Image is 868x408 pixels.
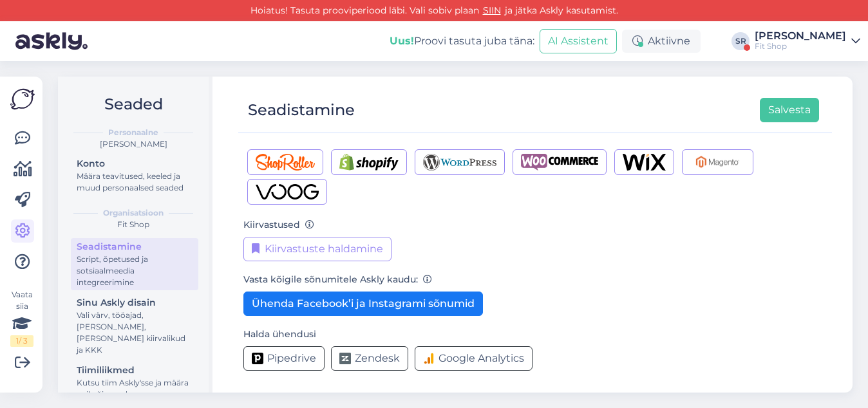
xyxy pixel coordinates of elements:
img: Voog [256,183,319,200]
img: Pipedrive [252,353,263,364]
div: Tiimiliikmed [77,364,193,377]
div: Kutsu tiim Askly'sse ja määra neile õigused [77,377,193,400]
b: Organisatsioon [103,207,164,219]
button: Zendesk [331,346,408,371]
span: Zendesk [355,351,400,366]
a: SIIN [479,5,505,16]
label: Kiirvastused [243,218,314,232]
button: Pipedrive [243,346,325,371]
div: Seadistamine [77,240,193,254]
button: Google Analytics [415,346,533,371]
img: Shoproller [256,154,315,171]
img: Askly Logo [10,87,35,111]
a: KontoMäära teavitused, keeled ja muud personaalsed seaded [71,155,198,196]
img: Zendesk [339,353,351,364]
div: Proovi tasuta juba täna: [390,33,534,49]
div: Vali värv, tööajad, [PERSON_NAME], [PERSON_NAME] kiirvalikud ja KKK [77,310,193,356]
div: [PERSON_NAME] [68,138,198,150]
div: Seadistamine [248,98,355,122]
img: Shopify [339,154,399,171]
h2: Seaded [68,92,198,116]
button: Salvesta [760,98,819,122]
div: 1 / 3 [10,335,33,347]
button: AI Assistent [540,29,617,53]
div: Fit Shop [68,219,198,230]
b: Uus! [390,35,414,47]
a: TiimiliikmedKutsu tiim Askly'sse ja määra neile õigused [71,362,198,402]
img: Wordpress [423,154,497,171]
label: Vasta kõigile sõnumitele Askly kaudu: [243,273,432,286]
div: Vaata siia [10,289,33,347]
label: Halda ühendusi [243,328,316,341]
div: Konto [77,157,193,171]
div: [PERSON_NAME] [755,31,846,41]
img: Wix [623,154,666,171]
div: SR [731,32,750,50]
button: Ühenda Facebook’i ja Instagrami sõnumid [243,292,483,316]
a: [PERSON_NAME]Fit Shop [755,31,860,51]
span: Google Analytics [439,351,524,366]
div: Fit Shop [755,41,846,51]
div: Määra teavitused, keeled ja muud personaalsed seaded [77,171,193,194]
img: Woocommerce [521,154,598,171]
img: Magento [690,154,745,171]
div: Sinu Askly disain [77,296,193,310]
button: Kiirvastuste haldamine [243,237,392,261]
div: Aktiivne [622,30,701,53]
a: SeadistamineScript, õpetused ja sotsiaalmeedia integreerimine [71,238,198,290]
b: Personaalne [108,127,158,138]
a: Sinu Askly disainVali värv, tööajad, [PERSON_NAME], [PERSON_NAME] kiirvalikud ja KKK [71,294,198,358]
img: Google Analytics [423,353,435,364]
div: Script, õpetused ja sotsiaalmeedia integreerimine [77,254,193,288]
span: Pipedrive [267,351,316,366]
